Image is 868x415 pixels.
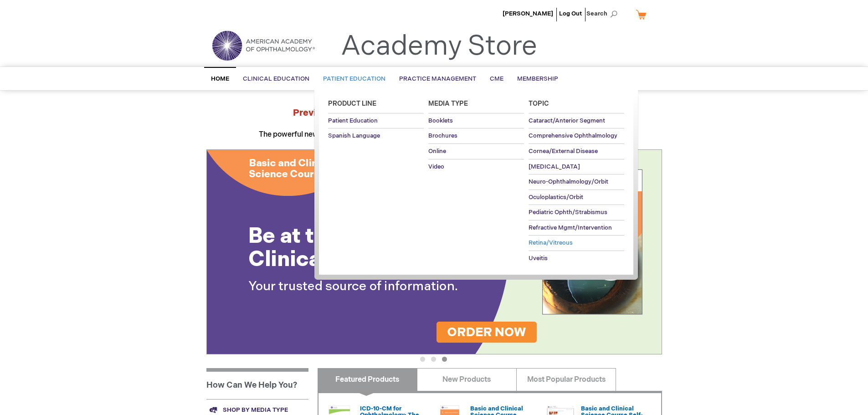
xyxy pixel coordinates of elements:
span: Refractive Mgmt/Intervention [529,224,612,231]
span: Product Line [328,100,376,108]
span: Search [586,5,621,23]
span: Brochures [428,132,457,139]
button: 3 of 3 [442,357,447,362]
span: Membership [517,75,558,82]
span: Home [211,75,229,82]
span: Online [428,148,446,155]
a: Featured Products [318,368,417,391]
span: Oculoplastics/Orbit [529,194,583,201]
span: Video [428,163,444,170]
span: Booklets [428,117,453,124]
span: Comprehensive Ophthalmology [529,132,617,139]
span: Uveitis [529,255,548,262]
button: 1 of 3 [420,357,425,362]
span: Media Type [428,100,468,108]
button: 2 of 3 [431,357,436,362]
h1: How Can We Help You? [206,368,308,399]
span: [MEDICAL_DATA] [529,163,580,170]
span: Cataract/Anterior Segment [529,117,605,124]
a: [PERSON_NAME] [503,10,553,17]
span: Neuro-Ophthalmology/Orbit [529,178,608,185]
span: Clinical Education [243,75,309,82]
a: Most Popular Products [516,368,616,391]
span: Practice Management [399,75,476,82]
span: Patient Education [323,75,385,82]
span: Patient Education [328,117,378,124]
a: Log Out [559,10,582,17]
a: Academy Store [341,30,537,63]
span: Spanish Language [328,132,380,139]
span: Cornea/External Disease [529,148,598,155]
span: Retina/Vitreous [529,239,573,246]
span: Pediatric Ophth/Strabismus [529,209,607,216]
span: Topic [529,100,549,108]
strong: Preview the at AAO 2025 [293,108,575,118]
span: CME [490,75,503,82]
a: New Products [417,368,517,391]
